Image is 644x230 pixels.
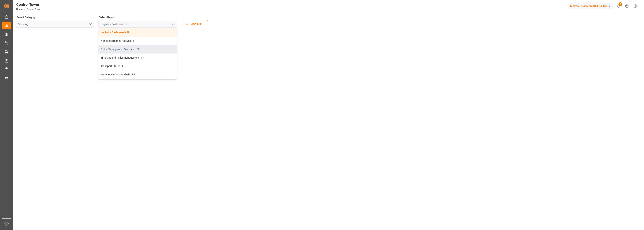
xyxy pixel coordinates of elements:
div: Control Tower [16,2,41,7]
button: Copy Link [182,20,208,27]
div: Nonconformance Analysis - FR [98,37,177,45]
span: Copy Link [189,22,204,26]
button: open menu [87,21,93,27]
input: Type to search/select [16,21,94,28]
button: Melitta Europa GmbH & Co. KG [569,2,614,10]
div: TimeSlot and Pallet Management - FR [98,54,177,62]
div: Transport Status - FR [98,62,177,70]
div: Order Management Overview - FR [98,45,177,54]
div: Logistics Dashboard - FR [98,28,177,37]
div: Warehouse Cost Analysis - FR [98,70,177,79]
button: Help Center [623,2,631,10]
button: close menu [170,21,176,27]
label: Select Category [16,15,36,20]
label: Select Report [98,15,116,20]
span: 1 [619,2,622,6]
a: Home [16,8,22,11]
div: Melitta Europa GmbH & Co. KG [569,3,613,9]
input: Type to search/select [98,21,177,28]
button: show 1 new notifications [614,2,623,10]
